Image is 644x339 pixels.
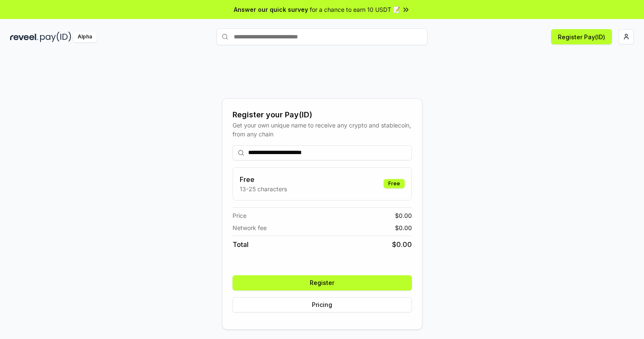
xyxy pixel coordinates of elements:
[73,32,97,42] div: Alpha
[551,29,612,44] button: Register Pay(ID)
[384,179,405,188] div: Free
[233,109,412,121] div: Register your Pay(ID)
[233,211,246,220] span: Price
[240,174,287,184] h3: Free
[240,184,287,193] p: 13-25 characters
[234,5,308,14] span: Answer our quick survey
[392,239,412,250] span: $ 0.00
[10,32,38,42] img: reveel_dark
[233,121,412,138] div: Get your own unique name to receive any crypto and stablecoin, from any chain
[395,211,412,220] span: $ 0.00
[310,5,400,14] span: for a chance to earn 10 USDT 📝
[395,223,412,232] span: $ 0.00
[233,297,412,312] button: Pricing
[233,275,412,290] button: Register
[233,239,249,250] span: Total
[40,32,71,42] img: pay_id
[233,223,267,232] span: Network fee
